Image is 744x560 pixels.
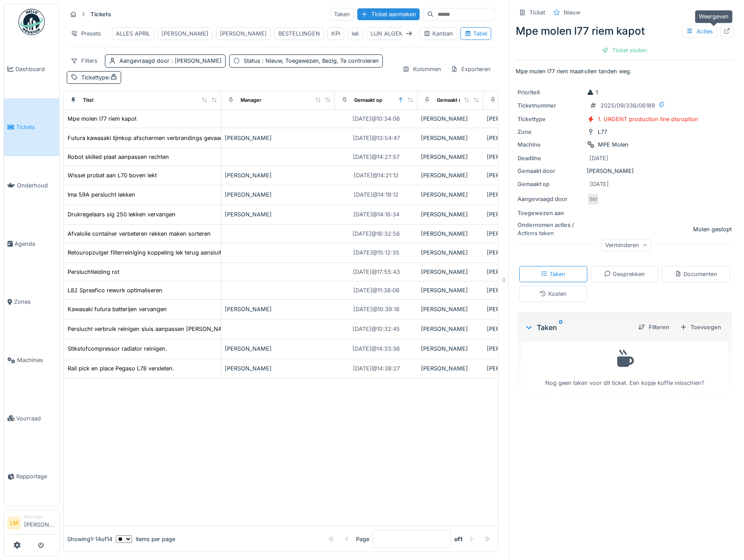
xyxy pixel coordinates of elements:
div: ALLES APRIL [116,29,150,38]
div: [PERSON_NAME] [487,305,557,313]
div: Persluchtleiding rot [68,268,119,276]
div: Kosten [539,290,567,298]
span: : [PERSON_NAME] [169,57,222,64]
div: [PERSON_NAME] [421,230,480,238]
div: [PERSON_NAME] [487,345,557,353]
div: [DATE] @ 14:19:12 [354,190,399,199]
div: [PERSON_NAME] [421,305,480,313]
div: Aangevraagd door [518,195,583,203]
div: [PERSON_NAME] [421,325,480,333]
div: Acties [682,25,717,38]
div: [PERSON_NAME] [487,286,557,294]
div: [DATE] @ 17:55:43 [353,268,400,276]
div: [PERSON_NAME] [487,190,557,199]
div: L82 Spreafico rework optimaliseren [68,286,162,294]
div: [PERSON_NAME] [487,115,557,123]
div: [PERSON_NAME] [421,210,480,219]
div: Molen gestopt [693,225,732,233]
div: Weergeven [695,10,733,23]
a: Zones [4,273,59,331]
div: BM [587,193,599,205]
div: [PERSON_NAME] [225,305,331,313]
div: Gemaakt op [354,97,382,104]
div: Taken [330,8,354,21]
div: Documenten [675,270,717,278]
div: Afvalolie container verbeteren rekken maken sorteren [68,230,211,238]
div: [PERSON_NAME] [487,171,557,179]
div: Robot skilled plaat aanpassen rechten [68,153,169,161]
div: Toegewezen aan [518,209,583,217]
div: Filters [67,54,101,67]
a: LM Manager[PERSON_NAME] [7,513,56,535]
div: Taken [541,270,565,278]
div: Kanban [424,29,453,38]
div: Gemaakt door [518,167,583,175]
div: LIJN ALGEMEEN [370,29,416,38]
div: [PERSON_NAME] [220,29,267,38]
div: [DATE] @ 14:38:27 [353,364,400,373]
li: [PERSON_NAME] [24,513,56,532]
div: [DATE] @ 11:38:08 [353,286,399,294]
div: [PERSON_NAME] [487,325,557,333]
div: Tickettype [518,115,583,123]
div: [PERSON_NAME] [487,268,557,276]
div: Exporteren [447,63,495,75]
div: 1. URGENT production line disruption [598,115,698,123]
div: Nog geen taken voor dit ticket. Een kopje koffie misschien? [527,346,722,387]
div: [PERSON_NAME] [421,268,480,276]
sup: 0 [559,322,563,333]
div: [PERSON_NAME] [421,134,480,142]
div: [PERSON_NAME] [421,364,480,373]
div: Nieuw [564,8,580,17]
div: [PERSON_NAME] [487,364,557,373]
div: Page [356,535,369,543]
a: Tickets [4,98,59,157]
div: Stikstofcompressor radiator reinigen. [68,345,167,353]
div: [DATE] @ 14:21:12 [354,171,399,179]
div: [DATE] [590,180,609,188]
div: Manager [24,513,56,520]
a: Dashboard [4,40,59,98]
div: Filteren [635,321,673,333]
a: Machines [4,331,59,389]
div: Toevoegen [676,321,725,333]
div: Deadline [518,154,583,162]
div: Tabel [464,29,487,38]
div: [PERSON_NAME] [162,29,208,38]
div: 2025/09/336/06189 [600,101,655,110]
div: [PERSON_NAME] [421,190,480,199]
div: [DATE] @ 13:54:47 [353,134,400,142]
a: Voorraad [4,389,59,448]
div: [PERSON_NAME] [518,167,732,175]
div: [DATE] @ 15:12:35 [353,248,399,257]
div: [PERSON_NAME] [225,190,331,199]
div: Showing 1 - 14 of 14 [67,535,112,543]
div: [PERSON_NAME] [421,286,480,294]
div: Tickettype [81,73,117,82]
div: Ticket [529,8,545,17]
div: [PERSON_NAME] [487,230,557,238]
div: [PERSON_NAME] [421,345,480,353]
div: [PERSON_NAME] [487,134,557,142]
div: MPE Molen [598,140,629,149]
div: [PERSON_NAME] [421,153,480,161]
span: : [108,74,117,81]
div: Wissel probat aan L70 boven lekt [68,171,157,179]
div: items per page [116,535,175,543]
div: [PERSON_NAME] [225,210,331,219]
div: Mpe molen l77 riem kapot [516,23,733,39]
div: [DATE] @ 10:34:06 [352,115,400,123]
div: Kolommen [399,63,445,75]
div: Ima 59A perslucht lekken [68,190,135,199]
div: [DATE] @ 14:16:34 [353,210,399,219]
div: Presets [67,27,105,40]
div: Ondernomen acties / Actions taken [518,221,583,237]
div: Gemaakt op [518,180,583,188]
div: Ticket aanmaken [357,8,420,20]
div: Kawasaki futura batterijen vervangen [68,305,167,313]
div: Status [244,57,379,65]
div: [PERSON_NAME] [225,171,331,179]
div: Ticket sluiten [598,44,651,56]
div: Mpe molen l77 riem kapot [68,115,137,123]
div: [DATE] @ 14:27:57 [353,153,399,161]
